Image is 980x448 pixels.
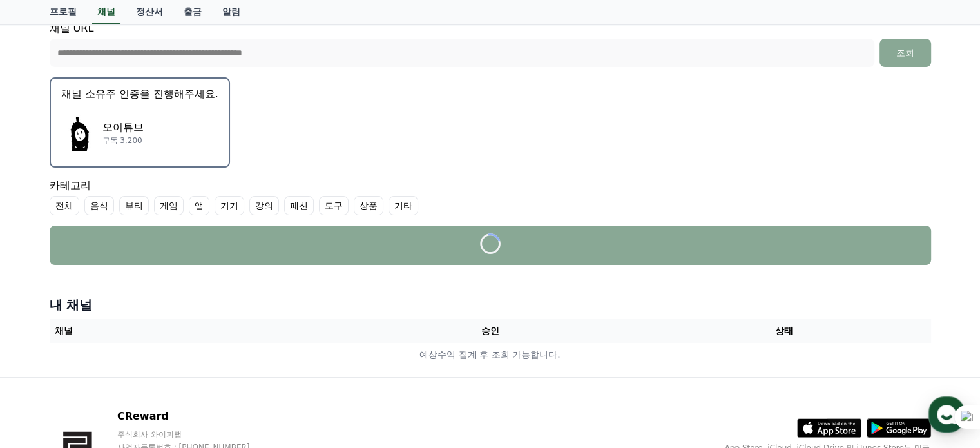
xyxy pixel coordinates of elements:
p: 오이튜브 [102,120,144,135]
label: 도구 [319,196,349,215]
div: 조회 [885,46,926,59]
label: 뷰티 [119,196,149,215]
span: 대화 [118,361,133,371]
th: 채널 [50,319,343,343]
p: 주식회사 와이피랩 [117,429,274,440]
img: 오이튜브 [61,115,97,151]
a: 홈 [4,341,85,373]
label: 앱 [189,196,209,215]
p: 구독 3,200 [102,135,144,146]
label: 음식 [84,196,114,215]
a: 설정 [166,341,247,373]
p: 채널 소유주 인증을 진행해주세요. [61,86,218,102]
label: 기타 [389,196,418,215]
label: 게임 [154,196,184,215]
span: 설정 [199,360,215,371]
span: 홈 [41,360,48,371]
label: 기기 [215,196,244,215]
h4: 내 채널 [50,296,931,314]
th: 상태 [637,319,930,343]
label: 강의 [249,196,279,215]
label: 패션 [284,196,314,215]
div: 채널 URL [50,21,931,67]
td: 예상수익 집계 후 조회 가능합니다. [50,343,931,367]
label: 상품 [354,196,383,215]
p: CReward [117,409,274,424]
a: 대화 [85,341,166,373]
div: 카테고리 [50,178,931,215]
th: 승인 [343,319,637,343]
button: 조회 [879,39,931,67]
button: 채널 소유주 인증을 진행해주세요. 오이튜브 오이튜브 구독 3,200 [50,77,230,168]
label: 전체 [50,196,79,215]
